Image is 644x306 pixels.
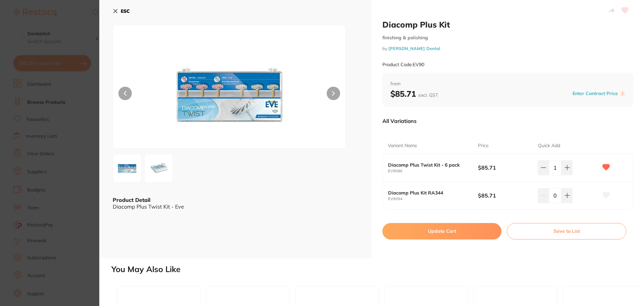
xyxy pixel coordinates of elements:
[121,8,130,14] b: ESC
[382,62,424,68] small: Product Code: EV90
[478,192,532,199] b: $85.71
[418,92,438,98] span: excl. GST
[115,156,139,180] img: Zw
[388,142,417,149] p: Variant Name
[382,46,633,51] small: by
[111,265,641,274] h2: You May Also Like
[388,197,478,201] small: EV9094
[147,156,171,180] img: Zw
[382,35,633,41] small: finishing & polishing
[507,223,626,239] button: Save to List
[388,162,469,168] b: Diacomp Plus Twist Kit - 6 pack
[478,142,489,149] p: Price
[382,19,633,30] h2: Diacomp Plus Kit
[390,81,625,87] span: from
[620,91,625,96] label: i
[382,118,417,124] p: All Variations
[113,5,130,17] button: ESC
[388,46,440,51] a: [PERSON_NAME] Dental
[113,204,358,210] div: Diacomp Plus Twist Kit - Eve
[390,89,438,99] b: $85.71
[160,42,299,148] img: Zw
[388,190,469,195] b: Diacomp Plus Kit RA344
[113,196,150,203] b: Product Detail
[388,169,478,173] small: EV9086
[571,90,620,97] button: Enter Contract Price
[538,142,560,149] p: Quick Add
[382,223,501,239] button: Update Cart
[478,164,532,171] b: $85.71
